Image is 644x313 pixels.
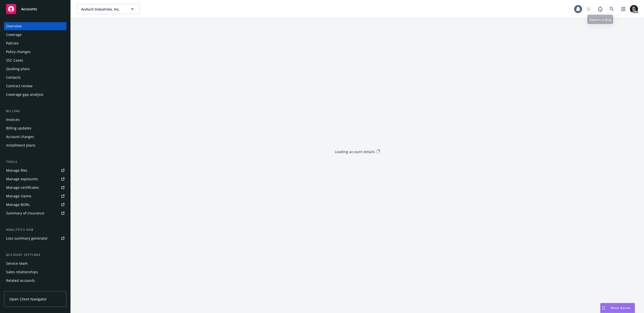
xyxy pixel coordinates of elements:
div: Client navigator features [6,285,48,293]
a: Related accounts [4,277,66,285]
div: Policies [6,39,19,47]
div: SSC Cases [6,56,23,64]
div: Service team [6,259,28,267]
span: Anduril Industries, Inc. [81,7,125,12]
a: Sales relationships [4,268,66,276]
a: Summary of insurance [4,209,66,217]
a: Manage certificates [4,184,66,192]
div: Invoices [6,116,20,124]
div: Coverage [6,31,22,39]
a: Service team [4,259,66,267]
div: Policy changes [6,48,31,56]
a: Policies [4,39,66,47]
div: Loss summary generator [6,234,48,242]
a: Switch app [618,4,628,14]
a: Coverage gap analysis [4,91,66,99]
div: Account charges [6,133,34,141]
a: Manage BORs [4,201,66,209]
div: Loading account details [335,149,375,154]
div: Summary of insurance [6,209,44,217]
div: Installment plans [6,141,35,149]
a: Overview [4,22,66,30]
a: Manage exposures [4,175,66,183]
div: Coverage gap analysis [6,91,44,99]
a: Contract review [4,82,66,90]
a: Quoting plans [4,65,66,73]
div: Tools [4,159,66,164]
span: Nova Assist [611,306,631,310]
a: Account charges [4,133,66,141]
a: Installment plans [4,141,66,149]
div: Overview [6,22,22,30]
span: Open Client Navigator [9,296,47,302]
a: Manage files [4,166,66,174]
div: Account settings [4,252,66,257]
div: Quoting plans [6,65,30,73]
a: Contacts [4,73,66,81]
a: Loss summary generator [4,234,66,242]
div: Manage claims [6,192,31,200]
a: Coverage [4,31,66,39]
div: Manage files [6,166,27,174]
a: Start snowing [584,4,594,14]
div: Drag to move [600,303,607,313]
div: Manage BORs [6,201,30,209]
a: Policy changes [4,48,66,56]
a: SSC Cases [4,56,66,64]
div: Manage certificates [6,184,39,192]
div: Billing updates [6,124,31,132]
div: Billing [4,109,66,114]
img: photo [630,5,638,13]
a: Billing updates [4,124,66,132]
button: Anduril Industries, Inc. [77,4,140,14]
a: Client navigator features [4,285,66,293]
div: Related accounts [6,277,35,285]
a: Search [607,4,617,14]
a: Accounts [4,2,66,16]
a: Manage claims [4,192,66,200]
div: Contract review [6,82,32,90]
div: Contacts [6,73,21,81]
button: Nova Assist [600,303,635,313]
div: Manage exposures [6,175,38,183]
a: Report a Bug [595,4,605,14]
span: Accounts [21,7,37,11]
div: Analytics hub [4,227,66,232]
div: Sales relationships [6,268,38,276]
a: Invoices [4,116,66,124]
